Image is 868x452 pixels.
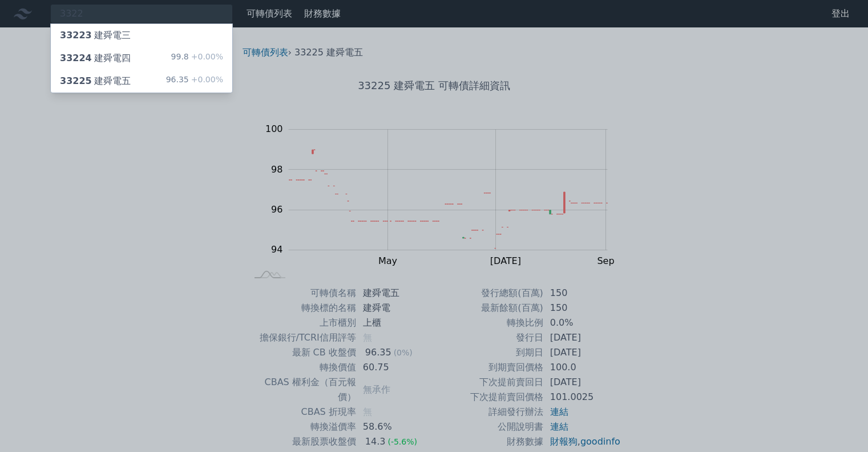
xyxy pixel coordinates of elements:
[166,74,223,88] div: 96.35
[51,70,232,93] a: 33225建舜電五 96.35+0.00%
[60,29,131,42] div: 建舜電三
[51,24,232,47] a: 33223建舜電三
[60,74,131,88] div: 建舜電五
[171,51,223,65] div: 99.8
[189,52,223,61] span: +0.00%
[189,75,223,84] span: +0.00%
[60,51,131,65] div: 建舜電四
[60,53,92,63] span: 33224
[51,47,232,70] a: 33224建舜電四 99.8+0.00%
[60,30,92,41] span: 33223
[60,75,92,86] span: 33225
